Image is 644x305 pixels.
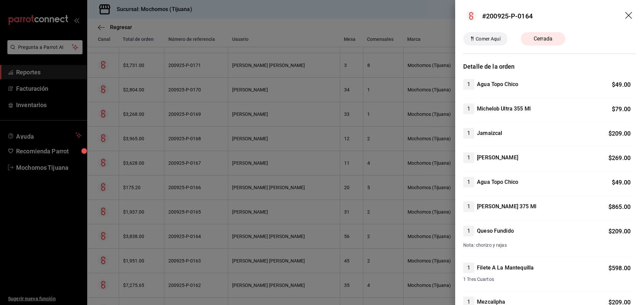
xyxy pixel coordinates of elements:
span: 1 Tres Cuartos [463,276,631,283]
h3: Detalle de la orden [463,62,636,71]
span: $ 209.00 [608,228,631,235]
span: 1 [463,227,474,235]
span: 1 [463,105,474,113]
span: 1 [463,178,474,186]
span: 1 [463,203,474,211]
h4: Jamaizcal [477,129,502,137]
button: drag [625,12,633,20]
h4: Michelob Ultra 355 Ml [477,105,531,113]
span: $ 865.00 [608,203,631,210]
span: Comer Aquí [473,35,503,43]
span: 1 [463,154,474,162]
span: $ 49.00 [612,81,631,88]
span: 1 [463,264,474,272]
h4: Agua Topo Chico [477,80,518,88]
span: $ 209.00 [608,130,631,137]
h4: [PERSON_NAME] [477,154,518,162]
span: Nota: chorizo y rajas [463,242,507,248]
h4: [PERSON_NAME] 375 Ml [477,203,536,211]
h4: Filete A La Mantequilla [477,264,534,272]
span: 1 [463,129,474,137]
span: $ 598.00 [608,264,631,272]
span: Cerrada [530,35,556,43]
span: $ 269.00 [608,154,631,161]
span: 1 [463,80,474,88]
div: #200925-P-0164 [482,11,533,21]
span: $ 49.00 [612,179,631,186]
span: $ 79.00 [612,105,631,112]
h4: Queso Fundido [477,227,514,235]
h4: Agua Topo Chico [477,178,518,186]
